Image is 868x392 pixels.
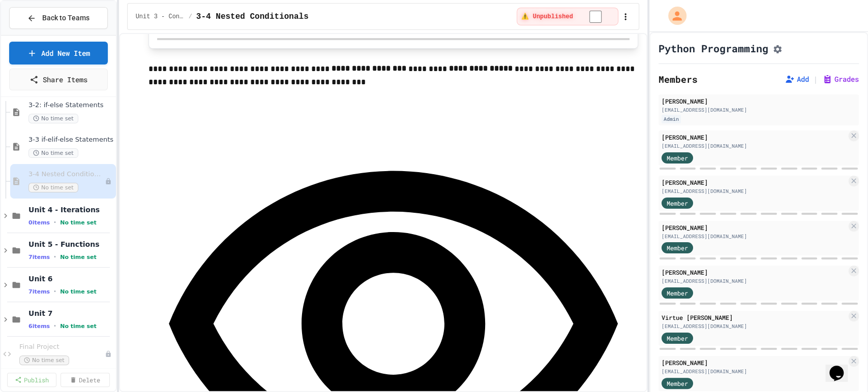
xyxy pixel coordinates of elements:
[105,350,112,357] div: Unpublished
[28,170,105,179] span: 3-4 Nested Conditionals
[60,254,97,260] span: No time set
[667,153,688,162] span: Member
[60,288,97,295] span: No time set
[189,13,192,21] span: /
[662,187,847,195] div: [EMAIL_ADDRESS][DOMAIN_NAME]
[19,355,69,365] span: No time set
[28,136,114,144] span: 3-3 if-elif-else Statements
[662,233,847,240] div: [EMAIL_ADDRESS][DOMAIN_NAME]
[667,243,688,252] span: Member
[662,96,856,106] div: [PERSON_NAME]
[28,101,114,110] span: 3-2: if-else Statements
[662,106,856,114] div: [EMAIL_ADDRESS][DOMAIN_NAME]
[54,287,56,296] span: •
[785,74,809,84] button: Add
[659,41,768,55] h1: Python Programming
[662,178,847,187] div: [PERSON_NAME]
[662,268,847,277] div: [PERSON_NAME]
[667,199,688,208] span: Member
[28,240,114,249] span: Unit 5 - Functions
[61,373,110,387] a: Delete
[662,277,847,285] div: [EMAIL_ADDRESS][DOMAIN_NAME]
[60,323,97,330] span: No time set
[822,74,859,84] button: Grades
[105,178,112,185] div: Unpublished
[9,42,108,64] a: Add New Item
[825,351,858,382] iframe: chat widget
[54,218,56,226] span: •
[28,219,50,226] span: 0 items
[28,114,78,123] span: No time set
[667,334,688,343] span: Member
[19,343,105,351] span: Final Project
[28,183,78,192] span: No time set
[28,205,114,214] span: Unit 4 - Iterations
[9,69,108,90] a: Share Items
[28,148,78,158] span: No time set
[772,42,783,54] button: Assignment Settings
[662,368,847,375] div: [EMAIL_ADDRESS][DOMAIN_NAME]
[662,313,847,322] div: Virtue [PERSON_NAME]
[136,13,185,21] span: Unit 3 - Conditionals
[28,323,50,330] span: 6 items
[577,11,614,23] input: publish toggle
[28,254,50,260] span: 7 items
[28,288,50,295] span: 7 items
[517,8,618,25] div: ⚠️ Students cannot see this content! Click the toggle to publish it and make it visible to your c...
[662,223,847,232] div: [PERSON_NAME]
[54,322,56,330] span: •
[662,115,681,123] div: Admin
[7,373,56,387] a: Publish
[667,379,688,388] span: Member
[54,253,56,261] span: •
[28,274,114,283] span: Unit 6
[28,309,114,318] span: Unit 7
[662,142,847,150] div: [EMAIL_ADDRESS][DOMAIN_NAME]
[9,7,108,29] button: Back to Teams
[667,288,688,298] span: Member
[60,219,97,226] span: No time set
[196,11,309,23] span: 3-4 Nested Conditionals
[42,13,89,23] span: Back to Teams
[657,4,689,27] div: My Account
[662,133,847,142] div: [PERSON_NAME]
[521,13,573,21] span: ⚠️ Unpublished
[813,73,818,85] span: |
[662,322,847,330] div: [EMAIL_ADDRESS][DOMAIN_NAME]
[659,72,698,86] h2: Members
[662,358,847,367] div: [PERSON_NAME]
